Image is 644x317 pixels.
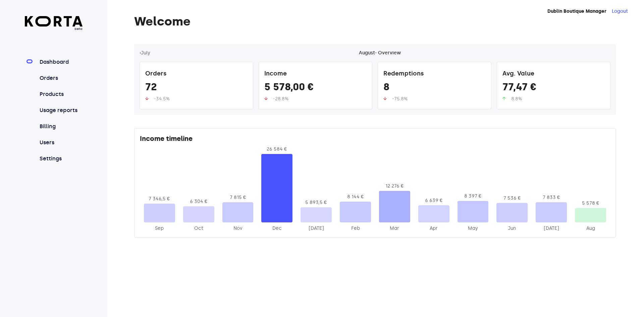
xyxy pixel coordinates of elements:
a: beta [25,16,83,31]
strong: Dublin Boutique Manager [547,8,606,14]
div: 8 144 € [340,194,371,200]
img: up [145,97,149,100]
a: Usage reports [38,106,83,114]
div: 2025-May [458,225,489,232]
div: 2025-Apr [418,225,449,232]
a: Products [38,90,83,98]
img: up [264,97,268,100]
div: 7 815 € [222,194,254,201]
div: 5 578,00 € [264,81,367,96]
a: Users [38,139,83,147]
button: Logout [612,8,628,15]
div: 2025-Aug [575,225,606,232]
div: 7 833 € [536,194,567,201]
div: 2024-Sep [144,225,175,232]
div: Redemptions [383,67,486,81]
div: 26 584 € [261,146,292,153]
h1: Welcome [134,15,616,28]
div: 7 536 € [496,195,528,202]
div: 12 276 € [379,183,410,190]
div: 72 [145,81,248,96]
div: Income timeline [140,134,610,146]
div: 8 [383,81,486,96]
a: Dashboard [38,58,83,66]
span: -75.8% [392,96,408,102]
div: Income [264,67,367,81]
div: 77,47 € [502,81,605,96]
div: Avg. Value [502,67,605,81]
a: Billing [38,122,83,130]
span: -28.8% [273,96,288,102]
div: 7 346,5 € [144,196,175,202]
img: Korta [25,16,83,27]
span: 8.8% [511,96,522,102]
span: beta [25,27,83,31]
img: up [383,97,387,100]
img: up [502,97,506,100]
div: 5 893,5 € [301,199,332,206]
a: Orders [38,74,83,82]
div: 2024-Dec [261,225,292,232]
div: 8 397 € [458,193,489,200]
div: 2024-Nov [222,225,254,232]
button: ‹July [140,50,150,56]
span: -34.5% [154,96,170,102]
div: 2025-Mar [379,225,410,232]
div: 2025-Jul [536,225,567,232]
div: 5 578 € [575,200,606,207]
div: 6 639 € [418,197,449,204]
div: 2024-Oct [183,225,214,232]
div: 2025-Feb [340,225,371,232]
div: Orders [145,67,248,81]
div: August - Overview [359,50,401,56]
div: 2025-Jun [496,225,528,232]
div: 6 304 € [183,198,214,205]
a: Settings [38,155,83,163]
div: 2025-Jan [301,225,332,232]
